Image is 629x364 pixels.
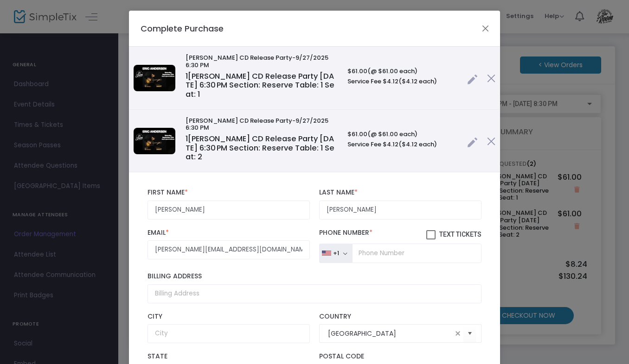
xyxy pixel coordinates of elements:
[186,71,334,100] span: [PERSON_NAME] CD Release Party [DATE] 6:30 PM Section: Reserve Table: 1 Seat: 1
[148,201,310,220] input: First Name
[134,128,175,154] img: EricAndersenSeptember272025.jpg
[134,65,175,91] img: EricAndersenSeptember272025.jpg
[398,77,437,86] span: ($4.12 each)
[487,137,495,145] img: cross.png
[186,133,334,162] span: [PERSON_NAME] CD Release Party [DATE] 6:30 PM Section: Reserve Table: 1 Seat: 2
[487,74,495,82] img: cross.png
[367,67,417,75] span: (@ $61.00 each)
[319,313,481,321] label: Country
[319,229,481,240] label: Phone Number
[186,53,328,69] span: -9/27/2025 6:30 PM
[148,240,310,259] input: Email
[319,352,481,361] label: Postal Code
[186,116,328,132] span: -9/27/2025 6:30 PM
[347,68,458,75] h6: $61.00
[463,324,476,343] button: Select
[186,133,188,144] span: 1
[347,141,458,148] h6: Service Fee $4.12
[148,324,310,343] input: City
[367,130,417,138] span: (@ $61.00 each)
[148,284,481,303] input: Billing Address
[319,244,352,263] button: +1
[347,131,458,138] h6: $61.00
[439,231,481,238] span: Text Tickets
[148,272,481,281] label: Billing Address
[347,78,458,85] h6: Service Fee $4.12
[148,352,310,361] label: State
[148,229,310,237] label: Email
[452,328,463,339] span: clear
[186,117,338,132] h6: [PERSON_NAME] CD Release Party
[186,54,338,69] h6: [PERSON_NAME] CD Release Party
[398,140,437,149] span: ($4.12 each)
[352,244,481,263] input: Phone Number
[186,71,188,82] span: 1
[328,329,452,339] input: Select Country
[319,188,481,197] label: Last Name
[148,313,310,321] label: City
[319,201,481,220] input: Last Name
[141,22,224,35] h4: Complete Purchase
[480,22,492,34] button: Close
[148,188,310,197] label: First Name
[333,250,339,257] div: +1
